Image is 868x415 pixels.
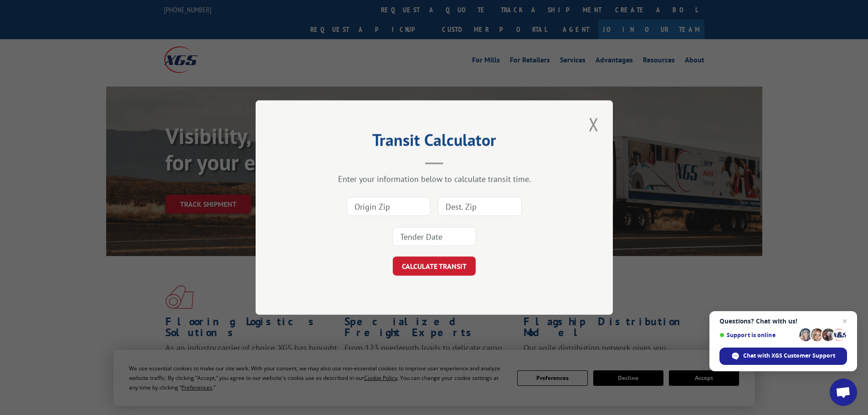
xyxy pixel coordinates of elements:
[719,332,796,338] span: Support is online
[301,133,567,151] h2: Transit Calculator
[743,352,835,360] span: Chat with XGS Customer Support
[830,379,857,406] a: Open chat
[586,112,601,137] button: Close modal
[438,197,522,216] input: Dest. Zip
[392,227,476,246] input: Tender Date
[301,174,567,184] div: Enter your information below to calculate transit time.
[719,318,847,325] span: Questions? Chat with us!
[393,256,476,276] button: CALCULATE TRANSIT
[347,197,431,216] input: Origin Zip
[719,348,847,365] span: Chat with XGS Customer Support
